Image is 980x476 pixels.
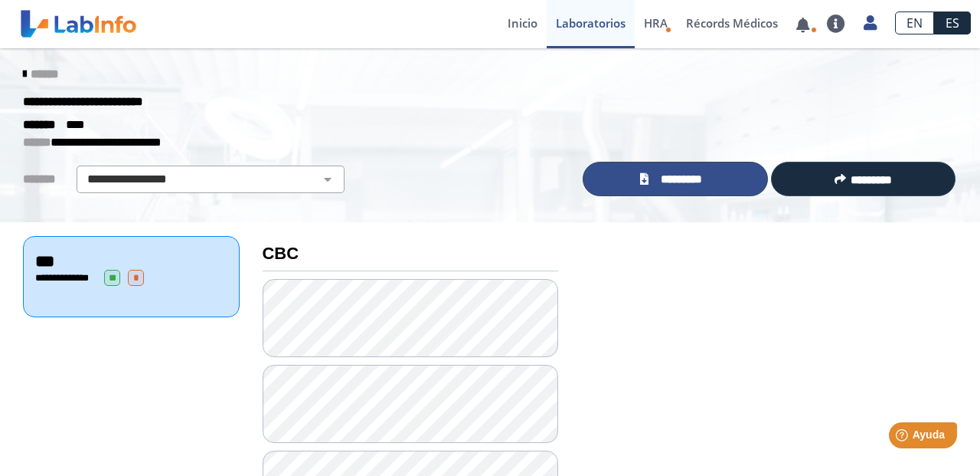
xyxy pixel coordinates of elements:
a: ES [934,11,971,34]
span: HRA [644,15,668,31]
a: EN [895,11,934,34]
b: CBC [263,244,299,263]
iframe: Help widget launcher [844,416,963,459]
